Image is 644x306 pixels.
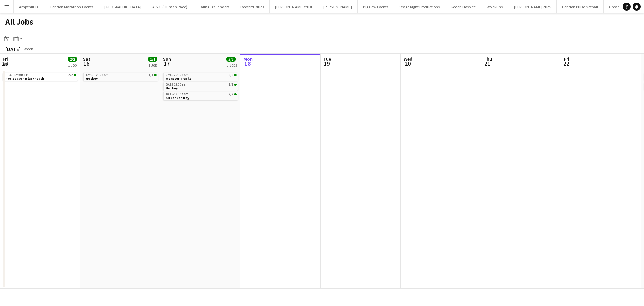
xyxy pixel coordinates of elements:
span: Tue [323,56,331,62]
span: 2/2 [68,73,73,77]
span: BST [101,73,108,77]
span: Monster Trucks [166,76,191,81]
span: 18 [242,60,253,68]
button: [PERSON_NAME] trust [270,0,318,13]
button: Bedford Blues [235,0,270,13]
span: 22 [563,60,569,68]
button: Keech Hospice [445,0,481,13]
button: Ampthill TC [14,0,45,13]
div: 07:15-20:30BST2/2Monster Trucks [163,73,238,82]
span: BST [21,73,28,77]
span: 2/2 [229,93,233,96]
span: 1/1 [229,83,233,86]
span: 12:45-17:30 [86,73,108,77]
a: 07:15-20:30BST2/2Monster Trucks [166,73,237,80]
span: 09:15-18:00 [166,83,188,86]
button: Ealing Trailfinders [193,0,235,13]
span: Mon [243,56,253,62]
span: BST [181,73,188,77]
span: 15 [2,60,8,68]
span: Pre-Season Blackheath [5,76,44,81]
span: 2/2 [234,74,237,76]
button: A.S.O (Human Race) [147,0,193,13]
span: Fri [564,56,569,62]
button: Big Cow Events [358,0,394,13]
button: Stage Right Productions [394,0,445,13]
span: 1/1 [234,84,237,86]
span: Fri [3,56,8,62]
button: [GEOGRAPHIC_DATA] [99,0,147,13]
button: Wolf Runs [481,0,508,13]
div: 10:15-19:30BST2/2Sri Lankan Day [163,92,238,102]
span: 21 [483,60,492,68]
span: Wed [404,56,412,62]
button: London Marathon Events [45,0,99,13]
span: 2/2 [68,57,77,62]
span: 1/1 [148,57,157,62]
span: 19 [322,60,331,68]
span: 2/2 [229,73,233,77]
span: Sun [163,56,171,62]
span: 07:15-20:30 [166,73,188,77]
div: 17:30-22:30BST2/2Pre-Season Blackheath [3,73,78,82]
span: 2/2 [234,93,237,95]
span: 17:30-22:30 [5,73,28,77]
span: Thu [484,56,492,62]
button: London Pulse Netball [557,0,604,13]
a: 10:15-19:30BST2/2Sri Lankan Day [166,92,237,100]
span: 10:15-19:30 [166,93,188,96]
div: 1 Job [148,62,157,68]
button: [PERSON_NAME] [318,0,358,13]
span: 1/1 [149,73,153,77]
a: 12:45-17:30BST1/1Hockey [86,73,157,80]
div: 3 Jobs [227,62,237,68]
div: 12:45-17:30BST1/1Hockey [83,73,158,82]
span: BST [181,92,188,96]
span: 2/2 [74,74,76,76]
a: 17:30-22:30BST2/2Pre-Season Blackheath [5,73,76,80]
span: Hockey [86,76,98,81]
span: 17 [162,60,171,68]
span: BST [181,82,188,87]
div: [DATE] [5,46,21,52]
div: 1 Job [68,62,77,68]
a: 09:15-18:00BST1/1Hockey [166,82,237,90]
span: 1/1 [154,74,157,76]
span: Sat [83,56,90,62]
button: [PERSON_NAME] 2025 [508,0,557,13]
span: 16 [82,60,90,68]
span: 5/5 [226,57,236,62]
span: Sri Lankan Day [166,96,189,100]
div: 09:15-18:00BST1/1Hockey [163,82,238,92]
span: Week 33 [22,46,39,51]
span: Hockey [166,86,178,90]
span: 20 [402,60,412,68]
